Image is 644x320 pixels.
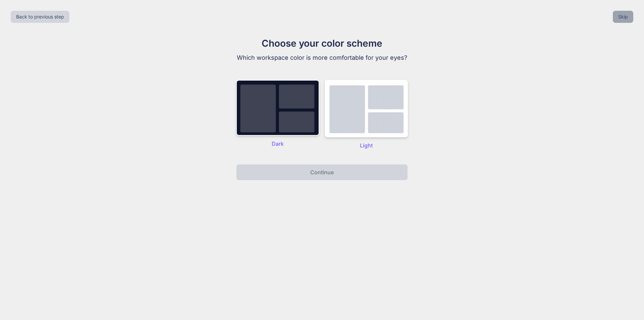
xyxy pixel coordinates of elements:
[236,164,408,180] button: Continue
[209,53,435,62] p: Which workspace color is more comfortable for your eyes?
[209,36,435,50] h1: Choose your color scheme
[325,80,408,137] img: dark
[11,11,69,23] button: Back to previous step
[236,140,319,148] p: Dark
[310,168,334,176] p: Continue
[613,11,633,23] button: Skip
[325,141,408,149] p: Light
[236,80,319,136] img: dark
